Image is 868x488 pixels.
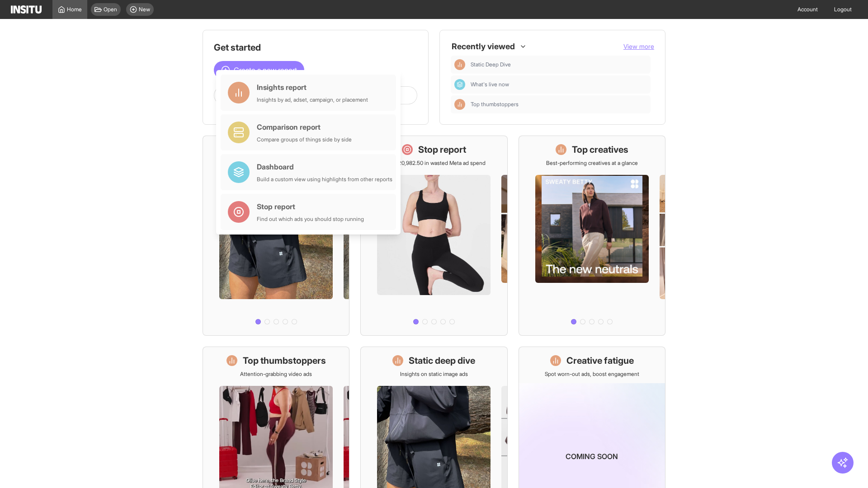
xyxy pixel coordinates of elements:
[471,101,647,108] span: Top thumbstoppers
[454,59,465,70] div: Insights
[214,61,304,79] button: Create a new report
[203,136,349,336] a: What's live nowSee all active ads instantly
[257,176,392,183] div: Build a custom view using highlights from other reports
[240,371,312,378] p: Attention-grabbing video ads
[623,42,654,50] span: View more
[257,96,368,103] div: Insights by ad, adset, campaign, or placement
[400,371,468,378] p: Insights on static image ads
[257,136,352,143] div: Compare groups of things side by side
[257,161,392,172] div: Dashboard
[409,354,475,367] h1: Static deep dive
[382,160,486,167] p: Save £20,982.50 in wasted Meta ad spend
[139,6,150,13] span: New
[257,122,352,132] div: Comparison report
[471,61,511,68] span: Static Deep Dive
[471,61,647,68] span: Static Deep Dive
[104,6,117,13] span: Open
[454,99,465,110] div: Insights
[572,143,628,156] h1: Top creatives
[546,160,638,167] p: Best-performing creatives at a glance
[243,354,326,367] h1: Top thumbstoppers
[471,81,647,88] span: What's live now
[234,65,297,75] span: Create a new report
[257,82,368,93] div: Insights report
[623,42,654,51] button: View more
[519,136,665,336] a: Top creativesBest-performing creatives at a glance
[418,143,466,156] h1: Stop report
[257,201,364,212] div: Stop report
[471,101,519,108] span: Top thumbstoppers
[214,41,417,54] h1: Get started
[360,136,507,336] a: Stop reportSave £20,982.50 in wasted Meta ad spend
[67,6,82,13] span: Home
[11,5,42,14] img: Logo
[454,79,465,90] div: Dashboard
[257,216,364,223] div: Find out which ads you should stop running
[471,81,509,88] span: What's live now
